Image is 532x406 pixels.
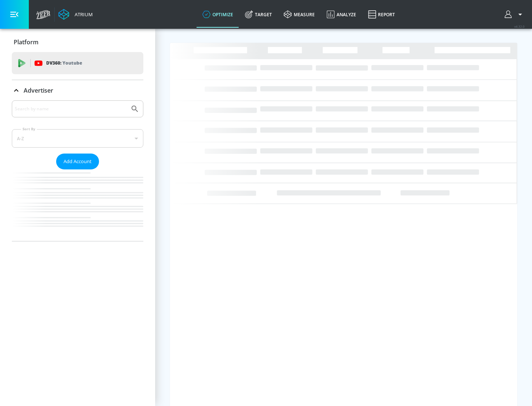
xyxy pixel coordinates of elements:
p: Youtube [62,59,82,67]
div: A-Z [12,129,143,148]
div: Platform [12,32,143,52]
div: Advertiser [12,100,143,241]
nav: list of Advertiser [12,169,143,241]
input: Search by name [15,104,127,114]
button: Add Account [56,154,99,169]
p: DV360: [46,59,82,67]
a: Atrium [58,9,93,20]
label: Sort By [21,127,37,131]
a: Target [239,1,278,28]
p: Platform [14,38,38,46]
p: Advertiser [24,86,53,94]
a: optimize [197,1,239,28]
a: Analyze [321,1,362,28]
a: measure [278,1,321,28]
div: Advertiser [12,80,143,101]
a: Report [362,1,401,28]
div: Atrium [72,11,93,18]
span: v 4.32.0 [514,24,525,28]
span: Add Account [64,157,92,166]
div: DV360: Youtube [12,52,143,74]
